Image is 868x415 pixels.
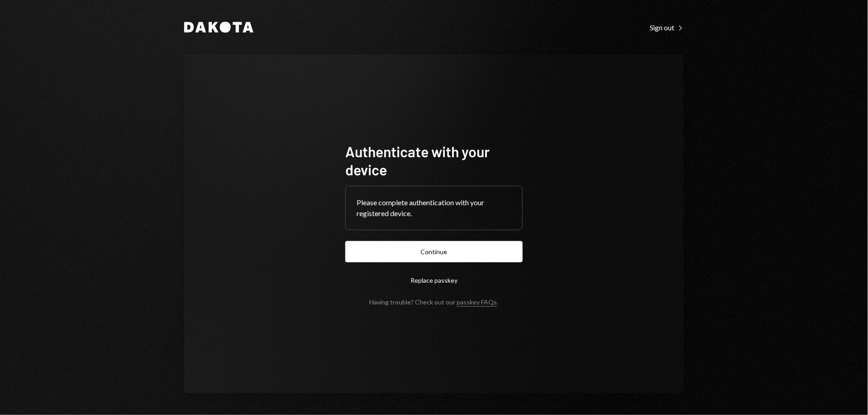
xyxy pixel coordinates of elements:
[370,298,499,306] div: Having trouble? Check out our .
[345,241,523,262] button: Continue
[457,298,497,307] a: passkey FAQs
[650,23,684,32] div: Sign out
[345,142,523,179] h1: Authenticate with your device
[345,270,523,291] button: Replace passkey
[650,22,684,32] a: Sign out
[357,197,511,219] div: Please complete authentication with your registered device.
